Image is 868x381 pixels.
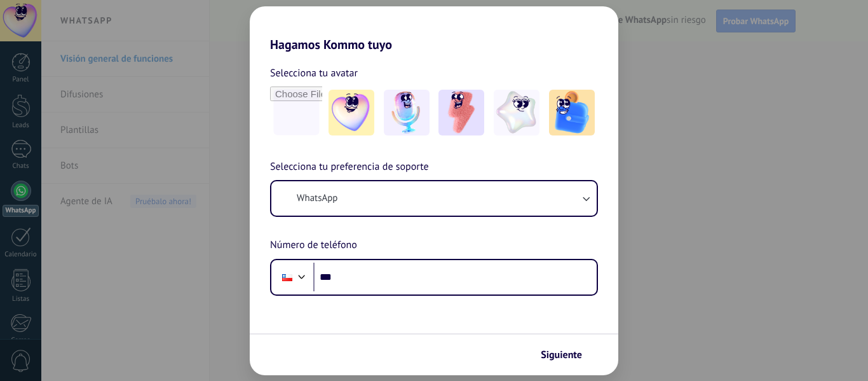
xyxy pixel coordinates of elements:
img: -2.jpeg [384,90,430,135]
span: WhatsApp [297,192,337,205]
span: Selecciona tu avatar [270,65,358,81]
img: -5.jpeg [549,90,595,135]
div: Chile: + 56 [275,264,299,291]
span: Selecciona tu preferencia de soporte [270,159,429,176]
span: Número de teléfono [270,237,357,254]
img: -4.jpeg [494,90,539,135]
img: -1.jpeg [329,90,374,135]
img: -3.jpeg [438,90,484,135]
button: WhatsApp [271,181,597,216]
button: Siguiente [535,344,599,366]
h2: Hagamos Kommo tuyo [250,6,618,52]
span: Siguiente [541,350,582,359]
